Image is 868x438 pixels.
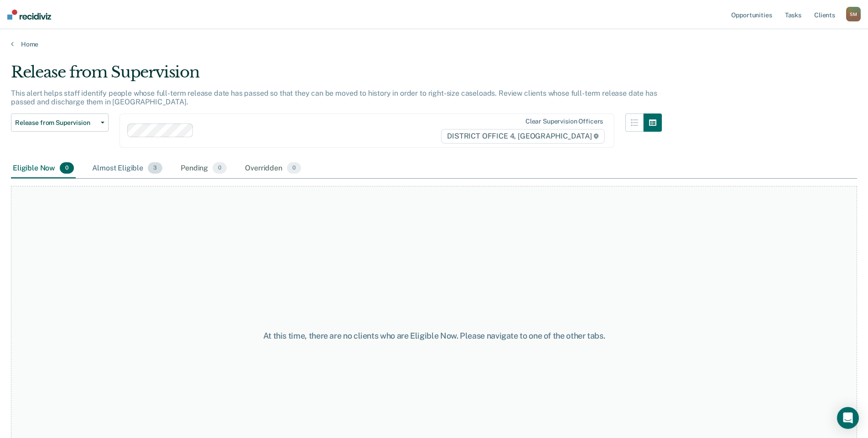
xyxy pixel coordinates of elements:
[90,159,164,179] div: Almost Eligible3
[15,119,97,127] span: Release from Supervision
[11,89,657,106] p: This alert helps staff identify people whose full-term release date has passed so that they can b...
[11,159,76,179] div: Eligible Now0
[287,162,301,174] span: 0
[441,129,605,144] span: DISTRICT OFFICE 4, [GEOGRAPHIC_DATA]
[846,7,861,21] button: SM
[179,159,229,179] div: Pending0
[60,162,74,174] span: 0
[525,118,603,125] div: Clear supervision officers
[11,63,662,89] div: Release from Supervision
[148,162,162,174] span: 3
[11,40,857,48] a: Home
[11,113,109,132] button: Release from Supervision
[223,331,645,341] div: At this time, there are no clients who are Eligible Now. Please navigate to one of the other tabs.
[846,7,861,21] div: S M
[7,10,51,20] img: Recidiviz
[243,159,303,179] div: Overridden0
[213,162,227,174] span: 0
[837,407,859,429] div: Open Intercom Messenger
